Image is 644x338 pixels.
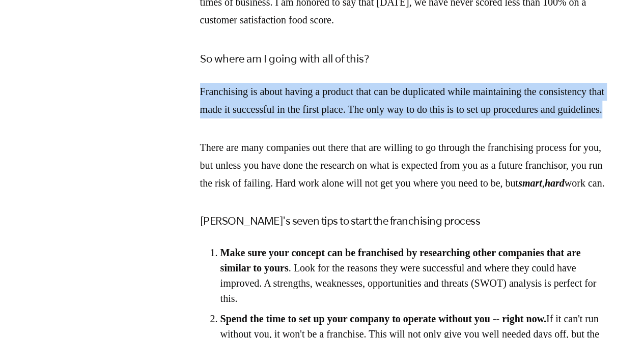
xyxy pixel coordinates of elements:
[200,49,607,68] h4: So where am I going with all of this?
[220,313,546,324] strong: Spend the time to set up your company to operate without you -- right now.
[518,177,542,189] strong: smart
[200,212,607,229] h3: [PERSON_NAME]'s seven tips to start the franchising process
[545,177,565,189] em: hard
[200,83,607,118] p: Franchising is about having a product that can be duplicated while maintaining the consistency th...
[593,289,644,338] iframe: Chat Widget
[220,245,607,306] li: . Look for the reasons they were successful and where they could have improved. A strengths, weak...
[200,139,607,192] p: There are many companies out there that are willing to go through the franchising process for you...
[220,247,581,273] strong: Make sure your concept can be franchised by researching other companies that are similar to yours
